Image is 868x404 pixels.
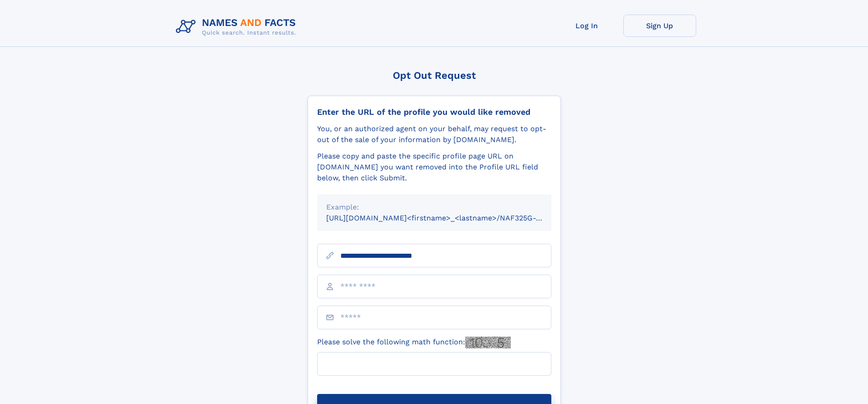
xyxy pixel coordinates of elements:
label: Please solve the following math function: [317,337,511,348]
img: Logo Names and Facts [172,15,303,39]
div: Opt Out Request [308,70,561,81]
a: Log In [550,15,623,37]
a: Sign Up [623,15,696,37]
div: Enter the URL of the profile you would like removed [317,107,551,117]
div: Example: [326,202,542,213]
small: [URL][DOMAIN_NAME]<firstname>_<lastname>/NAF325G-xxxxxxxx [326,214,569,222]
div: Please copy and paste the specific profile page URL on [DOMAIN_NAME] you want removed into the Pr... [317,151,551,184]
div: You, or an authorized agent on your behalf, may request to opt-out of the sale of your informatio... [317,123,551,145]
